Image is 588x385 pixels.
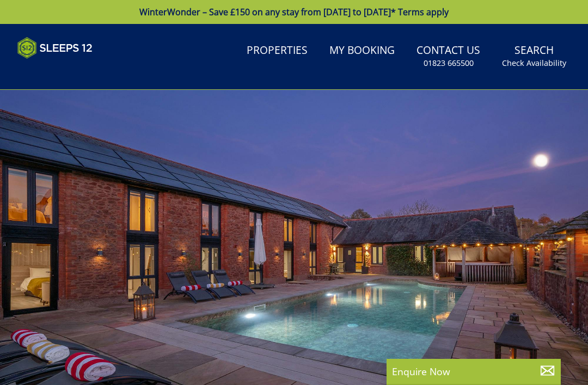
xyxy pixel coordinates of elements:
a: Properties [242,39,312,63]
a: Contact Us01823 665500 [412,39,485,74]
a: My Booking [325,39,399,63]
small: 01823 665500 [424,58,474,69]
img: Sleeps 12 [17,37,93,59]
small: Check Availability [502,58,566,69]
iframe: Customer reviews powered by Trustpilot [12,65,126,75]
p: Enquire Now [392,364,555,378]
a: SearchCheck Availability [498,39,571,74]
